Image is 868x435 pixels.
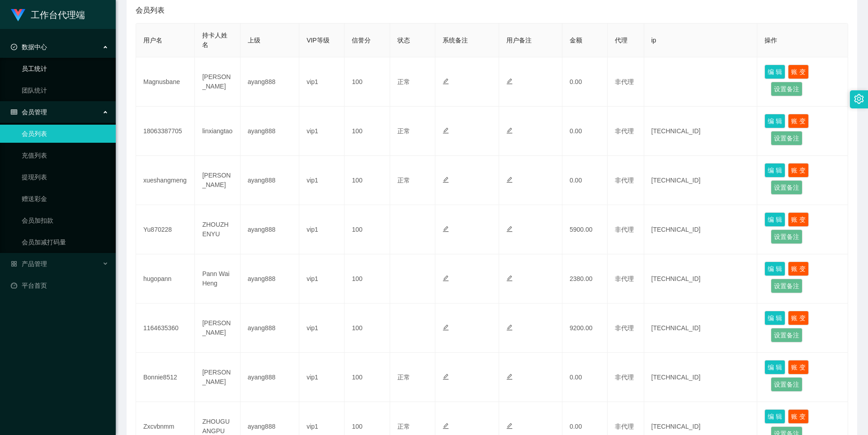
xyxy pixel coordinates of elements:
[299,156,344,205] td: vip1
[11,11,85,18] a: 工作台代理端
[615,37,627,44] span: 代理
[570,37,582,44] span: 金额
[788,114,809,128] button: 账 变
[443,78,449,84] i: 图标: edit
[344,156,390,205] td: 100
[506,226,513,232] i: 图标: edit
[562,254,608,304] td: 2380.00
[241,353,299,402] td: ayang888
[299,205,344,254] td: vip1
[11,43,47,51] span: 数据中心
[764,212,785,227] button: 编 辑
[615,374,634,381] span: 非代理
[299,254,344,304] td: vip1
[143,37,162,44] span: 用户名
[307,37,330,44] span: VIP等级
[615,226,634,233] span: 非代理
[195,57,240,107] td: [PERSON_NAME]
[136,5,165,16] span: 会员列表
[299,353,344,402] td: vip1
[136,156,195,205] td: xueshangmeng
[195,205,240,254] td: ZHOUZHENYU
[506,275,513,281] i: 图标: edit
[788,409,809,424] button: 账 变
[241,57,299,107] td: ayang888
[241,205,299,254] td: ayang888
[771,180,802,195] button: 设置备注
[562,107,608,156] td: 0.00
[788,65,809,79] button: 账 变
[443,226,449,232] i: 图标: edit
[764,65,785,79] button: 编 辑
[644,304,758,353] td: [TECHNICAL_ID]
[22,125,108,143] a: 会员列表
[788,212,809,227] button: 账 变
[136,254,195,304] td: hugopann
[506,127,513,134] i: 图标: edit
[397,127,410,135] span: 正常
[443,275,449,281] i: 图标: edit
[31,0,85,29] h1: 工作台代理端
[22,60,108,78] a: 员工统计
[241,156,299,205] td: ayang888
[615,78,634,85] span: 非代理
[11,276,108,295] a: 图标: dashboard平台首页
[506,37,532,44] span: 用户备注
[771,131,802,145] button: 设置备注
[788,311,809,325] button: 账 变
[22,233,108,251] a: 会员加减打码量
[644,205,758,254] td: [TECHNICAL_ID]
[22,168,108,186] a: 提现列表
[22,190,108,208] a: 赠送彩金
[443,37,468,44] span: 系统备注
[562,353,608,402] td: 0.00
[764,409,785,424] button: 编 辑
[195,254,240,304] td: Pann Wai Heng
[299,57,344,107] td: vip1
[397,423,410,430] span: 正常
[506,177,513,183] i: 图标: edit
[22,81,108,99] a: 团队统计
[651,37,656,44] span: ip
[644,107,758,156] td: [TECHNICAL_ID]
[248,37,260,44] span: 上级
[299,304,344,353] td: vip1
[397,177,410,184] span: 正常
[344,254,390,304] td: 100
[344,304,390,353] td: 100
[195,156,240,205] td: [PERSON_NAME]
[344,57,390,107] td: 100
[615,275,634,282] span: 非代理
[443,374,449,380] i: 图标: edit
[202,32,227,48] span: 持卡人姓名
[397,374,410,381] span: 正常
[788,262,809,276] button: 账 变
[344,353,390,402] td: 100
[11,108,47,116] span: 会员管理
[644,156,758,205] td: [TECHNICAL_ID]
[241,254,299,304] td: ayang888
[136,304,195,353] td: 1164635360
[854,94,864,104] i: 图标: setting
[764,360,785,374] button: 编 辑
[506,374,513,380] i: 图标: edit
[771,328,802,342] button: 设置备注
[22,211,108,229] a: 会员加扣款
[352,37,371,44] span: 信誉分
[788,163,809,178] button: 账 变
[764,262,785,276] button: 编 辑
[506,423,513,429] i: 图标: edit
[195,353,240,402] td: [PERSON_NAME]
[195,304,240,353] td: [PERSON_NAME]
[644,353,758,402] td: [TECHNICAL_ID]
[344,107,390,156] td: 100
[771,229,802,244] button: 设置备注
[764,37,777,44] span: 操作
[764,114,785,128] button: 编 辑
[644,254,758,304] td: [TECHNICAL_ID]
[11,260,47,267] span: 产品管理
[771,279,802,293] button: 设置备注
[506,324,513,331] i: 图标: edit
[562,156,608,205] td: 0.00
[241,304,299,353] td: ayang888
